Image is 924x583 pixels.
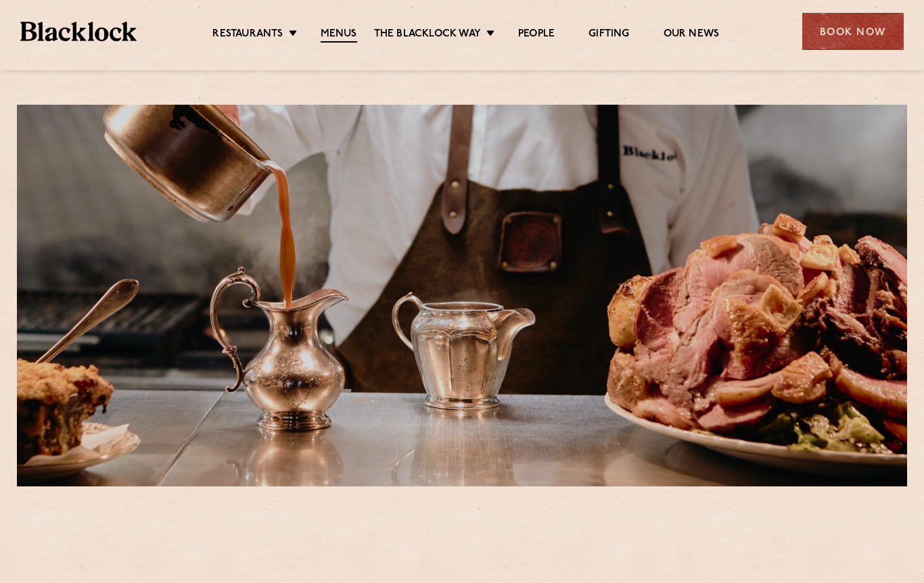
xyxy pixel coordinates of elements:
[802,13,904,50] div: Book Now
[588,28,629,41] a: Gifting
[20,22,137,41] img: BL_Textured_Logo-footer-cropped.svg
[321,28,357,43] a: Menus
[518,28,555,41] a: People
[212,28,283,41] a: Restaurants
[664,28,720,41] a: Our News
[374,28,481,41] a: The Blacklock Way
